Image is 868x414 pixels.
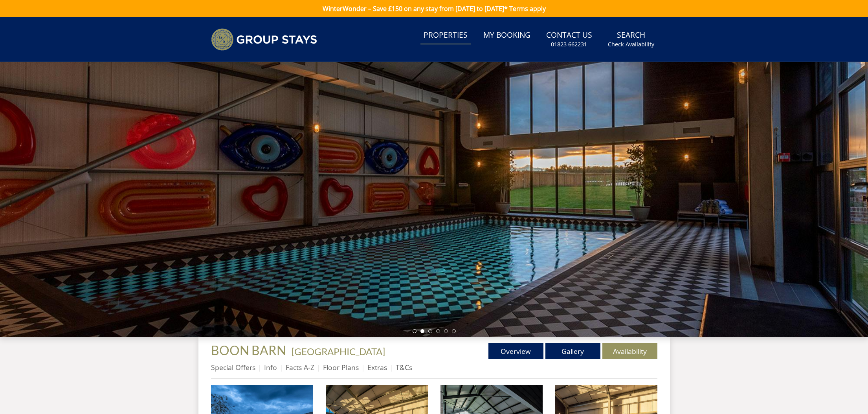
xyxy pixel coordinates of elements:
a: My Booking [480,27,534,44]
a: Info [264,363,277,372]
a: Availability [602,343,657,359]
a: [GEOGRAPHIC_DATA] [292,346,385,357]
a: SearchCheck Availability [605,27,657,52]
a: Properties [420,27,471,44]
a: Floor Plans [323,363,359,372]
a: T&Cs [396,363,412,372]
a: Facts A-Z [286,363,314,372]
a: Contact Us01823 662231 [543,27,595,52]
a: BOON BARN [211,343,288,358]
small: 01823 662231 [551,40,587,48]
span: BOON BARN [211,343,286,358]
span: - [288,346,385,357]
a: Special Offers [211,363,255,372]
a: Gallery [545,343,600,359]
a: Overview [488,343,543,359]
img: Group Stays [211,28,317,51]
small: Check Availability [608,40,654,48]
a: Extras [367,363,387,372]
